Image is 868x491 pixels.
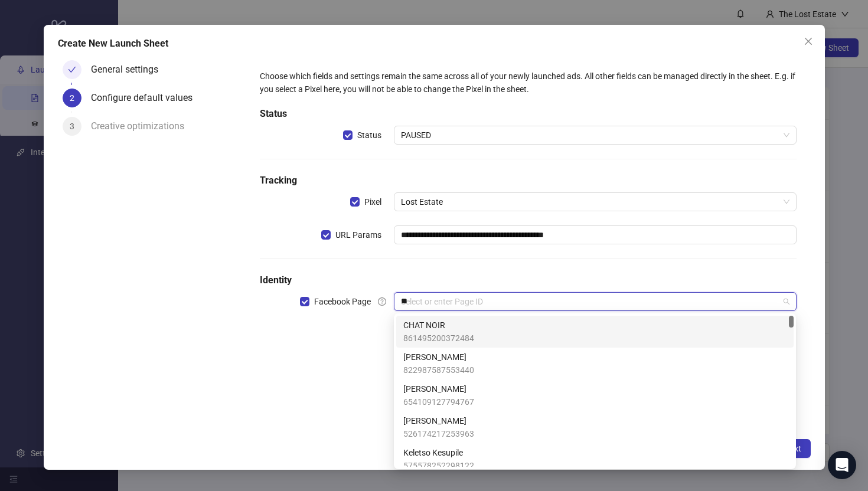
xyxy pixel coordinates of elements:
div: Phoebe Eyles [396,348,794,379]
div: General settings [91,60,168,79]
span: Lost Estate [401,193,789,211]
span: CHAT NOIR [403,319,474,332]
span: 3 [70,122,74,131]
span: 526174217253963 [403,427,474,440]
h5: Tracking [260,174,796,188]
div: CHAT NOIR [396,316,794,348]
span: PAUSED [401,126,789,144]
span: [PERSON_NAME] [403,414,474,427]
div: Creative optimizations [91,117,194,136]
div: Configure default values [91,89,202,107]
span: [PERSON_NAME] [403,351,474,364]
span: question-circle [378,297,386,306]
span: 575578252298122 [403,459,474,472]
div: Choose which fields and settings remain the same across all of your newly launched ads. All other... [260,70,796,96]
div: Keletso Kesupile [396,443,794,475]
span: URL Params [331,228,386,241]
span: Keletso Kesupile [403,446,474,459]
button: Close [799,32,818,51]
span: 654109127794767 [403,395,474,408]
span: check [68,66,76,74]
span: Status [353,129,386,142]
span: Pixel [360,195,386,208]
span: 861495200372484 [403,332,474,345]
span: 822987587553440 [403,364,474,377]
span: Facebook Page [309,295,376,308]
div: Sophie Dimitri [396,411,794,443]
span: 2 [70,93,74,103]
span: [PERSON_NAME] [403,382,474,395]
div: Eleanor Findlater [396,379,794,411]
div: Open Intercom Messenger [828,451,856,479]
h5: Status [260,107,796,121]
div: Create New Launch Sheet [58,37,811,51]
h5: Identity [260,273,796,287]
span: close [804,37,813,46]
